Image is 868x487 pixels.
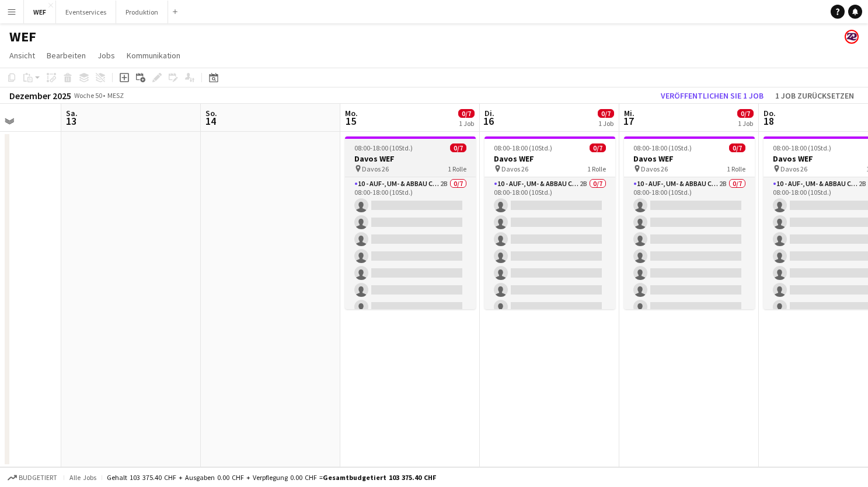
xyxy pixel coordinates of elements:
[845,30,859,44] app-user-avatar: Team Zeitpol
[484,153,615,164] h3: Davos WEF
[624,136,755,309] app-job-card: 08:00-18:00 (10Std.)0/7Davos WEF Davos 261 Rolle10 - Auf-, Um- & Abbau Crew2B0/708:00-18:00 (10Std.)
[343,114,358,128] span: 15
[484,177,615,318] app-card-role: 10 - Auf-, Um- & Abbau Crew2B0/708:00-18:00 (10Std.)
[107,91,124,100] div: MESZ
[64,114,78,128] span: 13
[501,164,528,173] span: Davos 26
[345,136,476,309] app-job-card: 08:00-18:00 (10Std.)0/7Davos WEF Davos 261 Rolle10 - Auf-, Um- & Abbau Crew2B0/708:00-18:00 (10Std.)
[764,108,776,118] span: Do.
[56,1,116,23] button: Eventservices
[9,28,36,45] h1: WEF
[47,50,86,61] span: Bearbeiten
[622,114,635,128] span: 17
[204,114,217,128] span: 14
[737,109,754,118] span: 0/7
[729,143,745,152] span: 0/7
[205,108,217,118] span: So.
[24,1,56,23] button: WEF
[483,114,494,128] span: 16
[598,119,613,128] div: 1 Job
[69,473,97,482] span: Alle Jobs
[19,474,57,482] span: Budgetiert
[5,48,40,63] a: Ansicht
[66,108,78,118] span: Sa.
[354,143,413,152] span: 08:00-18:00 (10Std.)
[598,109,614,118] span: 0/7
[773,143,831,152] span: 08:00-18:00 (10Std.)
[345,153,476,164] h3: Davos WEF
[624,177,755,318] app-card-role: 10 - Auf-, Um- & Abbau Crew2B0/708:00-18:00 (10Std.)
[74,91,103,100] span: Woche 50
[345,177,476,318] app-card-role: 10 - Auf-, Um- & Abbau Crew2B0/708:00-18:00 (10Std.)
[323,473,436,482] span: Gesamtbudgetiert 103 375.40 CHF
[494,143,552,152] span: 08:00-18:00 (10Std.)
[780,164,807,173] span: Davos 26
[116,1,168,23] button: Produktion
[458,109,475,118] span: 0/7
[9,90,71,101] div: Dezember 2025
[590,143,606,152] span: 0/7
[633,143,692,152] span: 08:00-18:00 (10Std.)
[93,48,120,63] a: Jobs
[362,164,389,173] span: Davos 26
[97,50,115,61] span: Jobs
[641,164,668,173] span: Davos 26
[122,48,185,63] a: Kommunikation
[484,108,494,118] span: Di.
[727,164,745,173] span: 1 Rolle
[42,48,90,63] a: Bearbeiten
[450,143,466,152] span: 0/7
[448,164,466,173] span: 1 Rolle
[738,119,753,128] div: 1 Job
[624,153,755,164] h3: Davos WEF
[762,114,776,128] span: 18
[345,108,358,118] span: Mo.
[107,473,436,482] div: Gehalt 103 375.40 CHF + Ausgaben 0.00 CHF + Verpflegung 0.00 CHF =
[459,119,474,128] div: 1 Job
[587,164,606,173] span: 1 Rolle
[9,50,35,61] span: Ansicht
[771,88,859,103] button: 1 Job zurücksetzen
[127,50,180,61] span: Kommunikation
[6,471,59,484] button: Budgetiert
[624,108,635,118] span: Mi.
[656,88,768,103] button: Veröffentlichen Sie 1 Job
[484,136,615,309] app-job-card: 08:00-18:00 (10Std.)0/7Davos WEF Davos 261 Rolle10 - Auf-, Um- & Abbau Crew2B0/708:00-18:00 (10Std.)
